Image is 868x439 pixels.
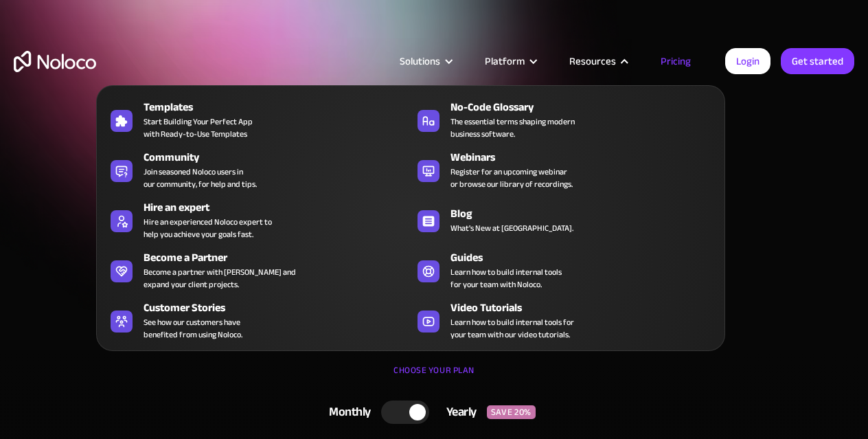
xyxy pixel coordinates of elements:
div: SAVE 20% [487,405,536,419]
a: Pricing [643,52,708,70]
span: Start Building Your Perfect App with Ready-to-Use Templates [144,115,253,140]
div: Video Tutorials [450,300,724,316]
a: Get started [781,48,854,74]
div: Community [144,149,417,166]
div: Webinars [450,149,724,166]
div: Resources [552,52,643,70]
div: Hire an expert [144,199,417,216]
span: Learn how to build internal tools for your team with our video tutorials. [450,316,574,341]
div: Resources [569,52,616,70]
div: Guides [450,249,724,266]
a: BlogWhat's New at [GEOGRAPHIC_DATA]. [411,196,718,243]
a: Login [725,48,770,74]
div: Platform [468,52,552,70]
span: Join seasoned Noloco users in our community, for help and tips. [144,166,257,190]
span: Learn how to build internal tools for your team with Noloco. [450,266,562,291]
div: No-Code Glossary [450,99,724,115]
span: The essential terms shaping modern business software. [450,115,575,140]
a: CommunityJoin seasoned Noloco users inour community, for help and tips. [104,146,411,193]
div: Solutions [382,52,468,70]
a: Hire an expertHire an experienced Noloco expert tohelp you achieve your goals fast. [104,196,411,243]
div: Templates [144,99,417,115]
div: Solutions [400,52,440,70]
div: Platform [485,52,525,70]
iframe: Intercom live chat [821,392,854,425]
div: Hire an experienced Noloco expert to help you achieve your goals fast. [144,216,272,240]
a: Video TutorialsLearn how to build internal tools foryour team with our video tutorials. [411,297,718,344]
span: What's New at [GEOGRAPHIC_DATA]. [450,222,573,234]
h2: Start for free. Upgrade to support your business at any stage. [14,213,854,234]
a: No-Code GlossaryThe essential terms shaping modernbusiness software. [411,96,718,143]
nav: Resources [96,66,725,351]
a: Become a PartnerBecome a partner with [PERSON_NAME] andexpand your client projects. [104,247,411,293]
a: home [14,51,96,72]
div: Yearly [429,402,487,423]
span: See how our customers have benefited from using Noloco. [144,316,242,341]
a: GuidesLearn how to build internal toolsfor your team with Noloco. [411,247,718,293]
a: Customer StoriesSee how our customers havebenefited from using Noloco. [104,297,411,344]
h1: Flexible Pricing Designed for Business [14,117,854,199]
div: CHOOSE YOUR PLAN [14,360,854,394]
span: Register for an upcoming webinar or browse our library of recordings. [450,166,573,190]
div: Blog [450,205,724,222]
a: WebinarsRegister for an upcoming webinaror browse our library of recordings. [411,146,718,193]
div: Monthly [312,402,381,423]
div: Become a partner with [PERSON_NAME] and expand your client projects. [144,266,296,291]
div: Customer Stories [144,300,417,316]
div: Become a Partner [144,249,417,266]
a: TemplatesStart Building Your Perfect Appwith Ready-to-Use Templates [104,96,411,143]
